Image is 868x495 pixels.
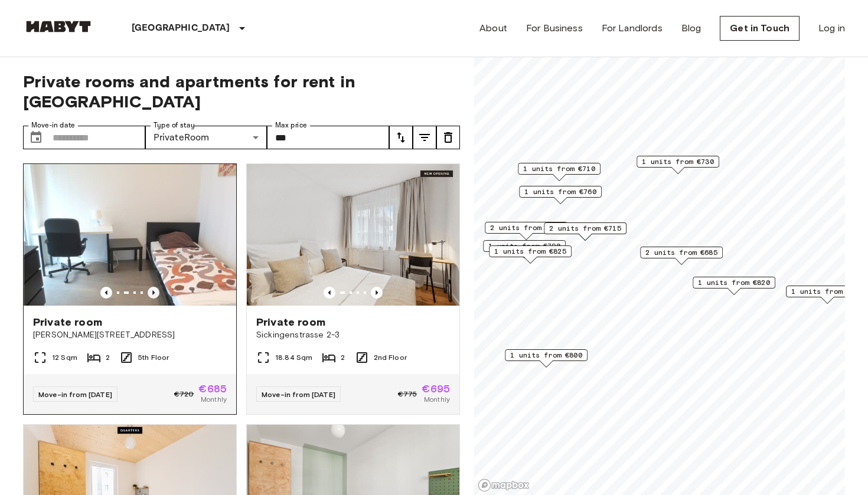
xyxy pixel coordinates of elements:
a: About [479,21,507,35]
span: €695 [422,383,450,394]
span: 1 units from €790 [488,241,560,251]
a: Get in Touch [720,16,800,41]
span: 1 units from €710 [523,163,595,174]
div: Map marker [489,245,572,264]
a: Blog [681,21,701,35]
div: Map marker [485,222,567,240]
span: Private room [33,315,102,329]
div: Map marker [637,156,719,174]
div: Map marker [505,349,588,368]
span: 18.84 Sqm [275,352,312,363]
a: For Business [526,21,583,35]
span: €685 [198,383,227,394]
div: Map marker [518,163,601,181]
div: Map marker [693,277,775,295]
span: 1 units from €800 [510,350,582,360]
span: 2 [341,352,345,363]
button: Choose date [24,126,48,149]
span: €720 [174,389,194,399]
span: 2 units from €685 [645,247,717,258]
label: Move-in date [31,120,75,130]
span: Monthly [424,394,450,405]
a: Mapbox logo [478,478,530,492]
label: Type of stay [154,120,195,130]
span: [PERSON_NAME][STREET_ADDRESS] [33,329,227,341]
span: €775 [398,389,417,399]
div: Map marker [483,240,566,258]
a: Log in [818,21,845,35]
span: 2 units from €715 [549,223,621,234]
span: 2nd Floor [374,352,407,363]
a: Marketing picture of unit DE-01-477-006-01Previous imagePrevious imagePrivate roomSickingenstrass... [246,163,460,415]
span: 1 units from €825 [494,246,566,257]
div: Map marker [519,186,602,204]
span: Private rooms and apartments for rent in [GEOGRAPHIC_DATA] [23,71,460,112]
button: Previous image [148,287,159,299]
div: PrivateRoom [145,126,267,149]
button: Previous image [324,287,335,299]
img: Marketing picture of unit DE-01-302-013-01 [24,164,236,306]
button: Previous image [100,287,112,299]
button: Previous image [371,287,383,299]
span: 1 units from €820 [698,277,770,288]
span: Move-in from [DATE] [262,390,335,399]
span: Sickingenstrasse 2-3 [256,329,450,341]
span: Move-in from [DATE] [38,390,112,399]
button: tune [436,126,460,149]
label: Max price [275,120,307,130]
a: For Landlords [602,21,663,35]
span: 1 units from €730 [642,156,714,167]
span: 1 units from €750 [791,286,863,297]
span: Monthly [201,394,227,405]
span: 2 [106,352,110,363]
span: 5th Floor [138,352,169,363]
p: [GEOGRAPHIC_DATA] [132,21,230,35]
span: 12 Sqm [52,352,77,363]
span: 1 units from €760 [524,186,596,197]
div: Map marker [640,247,723,265]
button: tune [413,126,436,149]
img: Marketing picture of unit DE-01-477-006-01 [247,164,459,306]
img: Habyt [23,21,94,32]
span: 2 units from €695 [490,222,562,233]
div: Map marker [544,222,626,241]
button: tune [389,126,413,149]
span: Private room [256,315,325,329]
a: Marketing picture of unit DE-01-302-013-01Marketing picture of unit DE-01-302-013-01Previous imag... [23,163,237,415]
